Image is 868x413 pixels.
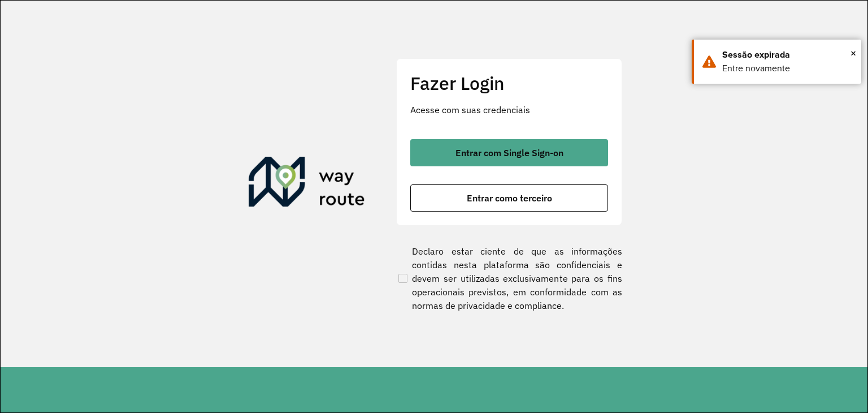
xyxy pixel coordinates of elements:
h2: Fazer Login [410,72,608,94]
button: button [410,184,608,212]
p: Acesse com suas credenciais [410,103,608,117]
img: Roteirizador AmbevTech [249,157,365,211]
span: Entrar como terceiro [467,193,552,203]
div: Sessão expirada [722,48,853,62]
span: × [850,45,856,62]
label: Declaro estar ciente de que as informações contidas nesta plataforma são confidenciais e devem se... [396,244,622,312]
button: button [410,139,608,166]
div: Entre novamente [722,62,853,75]
span: Entrar com Single Sign-on [455,148,563,157]
button: Close [850,45,856,62]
